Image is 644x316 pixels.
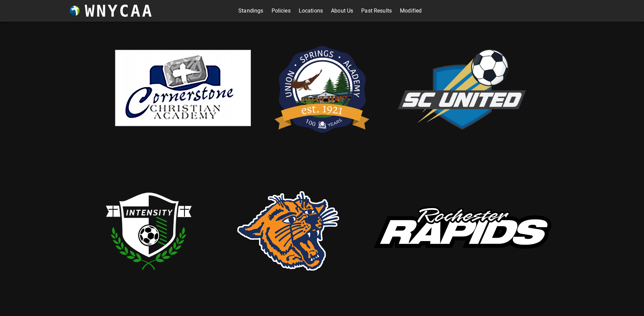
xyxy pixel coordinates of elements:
[238,5,263,16] a: Standings
[361,5,392,16] a: Past Results
[271,35,373,140] img: usa.png
[360,193,563,269] img: rapids.svg
[331,5,353,16] a: About Us
[393,42,529,134] img: scUnited.png
[400,5,422,16] a: Modified
[272,5,291,16] a: Policies
[81,163,217,299] img: intensity.png
[115,50,251,126] img: cornerstone.png
[85,1,153,20] h3: WNYCAA
[70,6,80,16] img: wnycaaBall.png
[299,5,323,16] a: Locations
[237,191,339,271] img: rsd.png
